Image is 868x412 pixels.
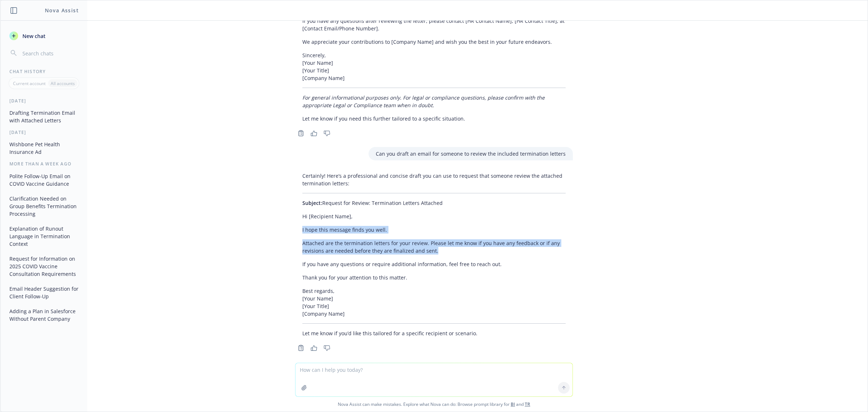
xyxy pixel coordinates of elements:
[7,29,81,42] button: New chat
[302,199,566,207] p: Request for Review: Termination Letters Attached
[1,68,87,75] div: Chat History
[511,401,515,407] a: BI
[7,223,81,250] button: Explanation of Runout Language in Termination Context
[302,199,322,206] span: Subject:
[302,287,566,318] p: Best regards, [Your Name] [Your Title] [Company Name]
[321,128,333,138] button: Thumbs down
[7,107,81,126] button: Drafting Termination Email with Attached Letters
[7,283,81,302] button: Email Header Suggestion for Client Follow-Up
[321,343,333,353] button: Thumbs down
[376,150,566,157] p: Can you draft an email for someone to review the included termination letters
[298,345,304,351] svg: Copy to clipboard
[302,260,566,268] p: If you have any questions or require additional information, feel free to reach out.
[302,115,566,122] p: Let me know if you need this further tailored to a specific situation.
[298,130,304,136] svg: Copy to clipboard
[302,94,545,109] em: For general informational purposes only. For legal or compliance questions, please confirm with t...
[7,138,81,158] button: Wishbone Pet Health Insurance Ad
[13,80,46,87] p: Current account
[302,239,566,255] p: Attached are the termination letters for your review. Please let me know if you have any feedback...
[1,129,87,135] div: [DATE]
[302,17,566,32] p: If you have any questions after reviewing the letter, please contact [HR Contact Name], [HR Conta...
[302,274,566,281] p: Thank you for your attention to this matter.
[3,397,865,412] span: Nova Assist can make mistakes. Explore what Nova can do: Browse prompt library for and
[1,98,87,104] div: [DATE]
[7,170,81,190] button: Polite Follow-Up Email on COVID Vaccine Guidance
[302,226,566,234] p: I hope this message finds you well.
[302,51,566,82] p: Sincerely, [Your Name] [Your Title] [Company Name]
[21,32,46,40] span: New chat
[45,7,79,14] h1: Nova Assist
[302,38,566,46] p: We appreciate your contributions to [Company Name] and wish you the best in your future endeavors.
[302,213,566,220] p: Hi [Recipient Name],
[21,48,78,58] input: Search chats
[51,80,75,87] p: All accounts
[302,329,566,337] p: Let me know if you’d like this tailored for a specific recipient or scenario.
[302,172,566,187] p: Certainly! Here’s a professional and concise draft you can use to request that someone review the...
[1,161,87,167] div: More than a week ago
[525,401,530,407] a: TR
[7,193,81,220] button: Clarification Needed on Group Benefits Termination Processing
[7,253,81,280] button: Request for Information on 2025 COVID Vaccine Consultation Requirements
[7,305,81,325] button: Adding a Plan in Salesforce Without Parent Company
